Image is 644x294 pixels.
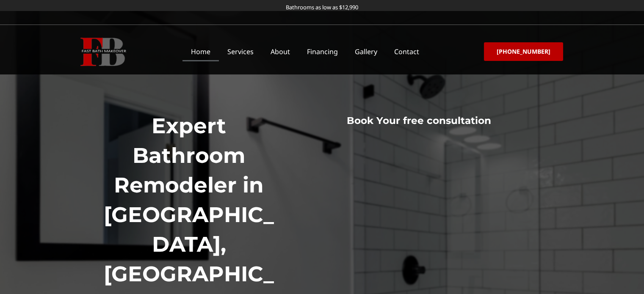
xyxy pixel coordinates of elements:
[346,42,386,61] a: Gallery
[182,42,219,61] a: Home
[291,115,546,127] h3: Book Your free consultation
[219,42,262,61] a: Services
[386,42,428,61] a: Contact
[262,42,299,61] a: About
[484,42,563,61] a: [PHONE_NUMBER]
[299,42,346,61] a: Financing
[497,49,550,55] span: [PHONE_NUMBER]
[80,38,126,66] img: Fast Bath Makeover icon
